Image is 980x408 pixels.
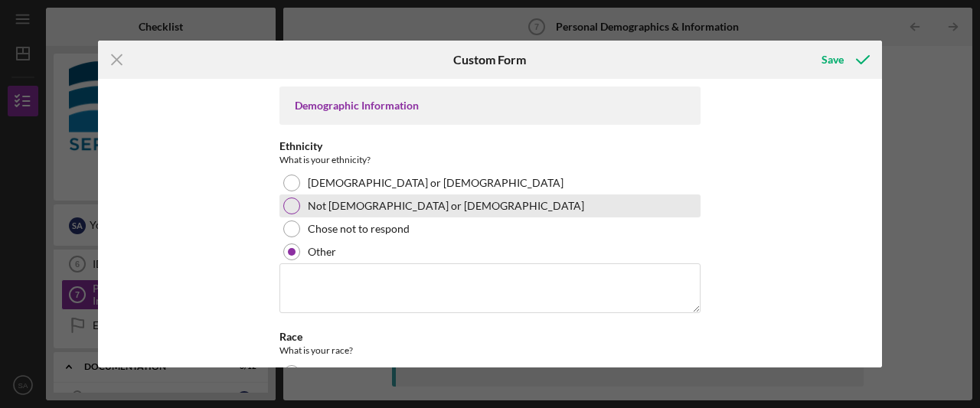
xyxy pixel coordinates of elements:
[806,44,882,75] button: Save
[279,140,701,152] div: Ethnicity
[279,343,701,358] div: What is your race?
[295,100,685,112] div: Demographic Information
[308,177,563,189] label: [DEMOGRAPHIC_DATA] or [DEMOGRAPHIC_DATA]
[279,152,701,168] div: What is your ethnicity?
[453,53,526,67] h6: Custom Form
[822,44,844,75] div: Save
[279,331,701,343] div: Race
[308,246,336,258] label: Other
[308,223,410,235] label: Chose not to respond
[308,200,584,212] label: Not [DEMOGRAPHIC_DATA] or [DEMOGRAPHIC_DATA]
